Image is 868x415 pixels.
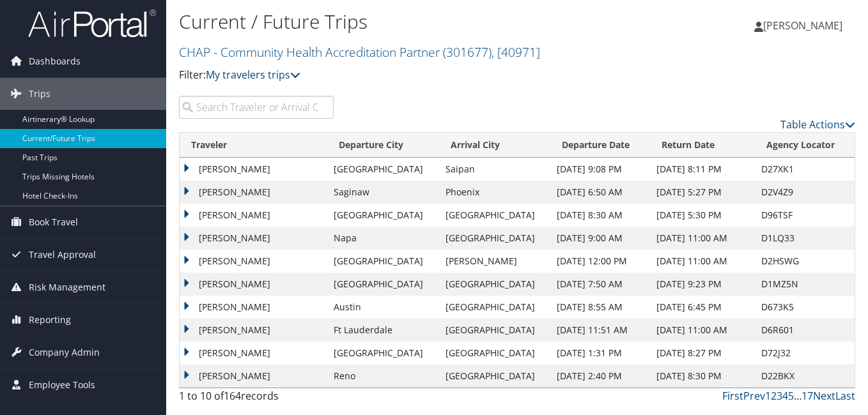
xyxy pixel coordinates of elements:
[782,389,788,403] a: 4
[439,158,551,181] td: Saipan
[794,389,802,403] span: …
[550,296,649,319] td: [DATE] 8:55 AM
[439,204,551,227] td: [GEOGRAPHIC_DATA]
[492,43,540,61] span: , [ 40971 ]
[550,133,649,158] th: Departure Date: activate to sort column descending
[327,319,439,342] td: Ft Lauderdale
[29,78,50,110] span: Trips
[179,96,334,119] input: Search Traveler or Arrival City
[224,389,241,403] span: 164
[550,250,649,273] td: [DATE] 12:00 PM
[650,365,755,388] td: [DATE] 8:30 PM
[755,227,855,250] td: D1LQ33
[179,388,334,410] div: 1 to 10 of records
[180,133,327,158] th: Traveler: activate to sort column ascending
[439,296,551,319] td: [GEOGRAPHIC_DATA]
[802,389,813,403] a: 17
[180,250,327,273] td: [PERSON_NAME]
[327,227,439,250] td: Napa
[835,389,855,403] a: Last
[755,365,855,388] td: D22BKX
[755,158,855,181] td: D27XK1
[327,133,439,158] th: Departure City: activate to sort column ascending
[550,227,649,250] td: [DATE] 9:00 AM
[179,8,630,35] h1: Current / Future Trips
[29,369,95,401] span: Employee Tools
[650,204,755,227] td: [DATE] 5:30 PM
[439,319,551,342] td: [GEOGRAPHIC_DATA]
[439,273,551,296] td: [GEOGRAPHIC_DATA]
[650,181,755,204] td: [DATE] 5:27 PM
[180,365,327,388] td: [PERSON_NAME]
[550,181,649,204] td: [DATE] 6:50 AM
[780,117,855,132] a: Table Actions
[650,250,755,273] td: [DATE] 11:00 AM
[777,389,782,403] a: 3
[550,319,649,342] td: [DATE] 11:51 AM
[327,204,439,227] td: [GEOGRAPHIC_DATA]
[327,296,439,319] td: Austin
[755,319,855,342] td: D6R601
[754,6,855,45] a: [PERSON_NAME]
[813,389,835,403] a: Next
[650,158,755,181] td: [DATE] 8:11 PM
[439,133,551,158] th: Arrival City: activate to sort column ascending
[650,227,755,250] td: [DATE] 11:00 AM
[327,365,439,388] td: Reno
[179,67,630,84] p: Filter:
[180,342,327,365] td: [PERSON_NAME]
[29,304,71,336] span: Reporting
[650,273,755,296] td: [DATE] 9:23 PM
[550,204,649,227] td: [DATE] 8:30 AM
[327,250,439,273] td: [GEOGRAPHIC_DATA]
[439,250,551,273] td: [PERSON_NAME]
[755,204,855,227] td: D96TSF
[755,133,855,158] th: Agency Locator: activate to sort column ascending
[765,389,771,403] a: 1
[439,227,551,250] td: [GEOGRAPHIC_DATA]
[550,273,649,296] td: [DATE] 7:50 AM
[327,158,439,181] td: [GEOGRAPHIC_DATA]
[179,43,540,61] a: CHAP - Community Health Accreditation Partner
[550,158,649,181] td: [DATE] 9:08 PM
[29,239,96,271] span: Travel Approval
[439,365,551,388] td: [GEOGRAPHIC_DATA]
[180,158,327,181] td: [PERSON_NAME]
[650,296,755,319] td: [DATE] 6:45 PM
[755,273,855,296] td: D1MZ5N
[755,296,855,319] td: D673K5
[722,389,743,403] a: First
[180,273,327,296] td: [PERSON_NAME]
[755,181,855,204] td: D2V4Z9
[788,389,794,403] a: 5
[743,389,765,403] a: Prev
[443,43,492,61] span: ( 301677 )
[180,227,327,250] td: [PERSON_NAME]
[771,389,777,403] a: 2
[327,342,439,365] td: [GEOGRAPHIC_DATA]
[439,181,551,204] td: Phoenix
[180,296,327,319] td: [PERSON_NAME]
[327,273,439,296] td: [GEOGRAPHIC_DATA]
[327,181,439,204] td: Saginaw
[755,250,855,273] td: D2HSWG
[755,342,855,365] td: D72J32
[29,336,100,368] span: Company Admin
[180,204,327,227] td: [PERSON_NAME]
[650,133,755,158] th: Return Date: activate to sort column ascending
[29,271,105,303] span: Risk Management
[650,319,755,342] td: [DATE] 11:00 AM
[550,342,649,365] td: [DATE] 1:31 PM
[763,19,842,33] span: [PERSON_NAME]
[29,45,81,77] span: Dashboards
[206,68,300,82] a: My travelers trips
[550,365,649,388] td: [DATE] 2:40 PM
[28,8,156,38] img: airportal-logo.png
[439,342,551,365] td: [GEOGRAPHIC_DATA]
[180,181,327,204] td: [PERSON_NAME]
[650,342,755,365] td: [DATE] 8:27 PM
[180,319,327,342] td: [PERSON_NAME]
[29,206,78,238] span: Book Travel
